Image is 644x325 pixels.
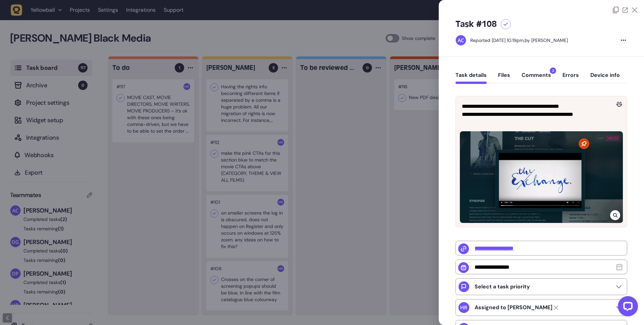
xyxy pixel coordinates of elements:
button: Device info [590,72,620,84]
strong: Harry Robinson [475,304,552,311]
iframe: LiveChat chat widget [612,293,641,322]
button: Task details [455,72,487,84]
img: Ameet Chohan [456,35,466,45]
button: Errors [562,72,579,84]
span: 2 [550,67,556,74]
button: Comments [522,72,551,84]
div: Reported [DATE] 10.19pm, [470,37,525,43]
button: Files [498,72,510,84]
div: by [PERSON_NAME] [470,37,568,44]
h5: Task #108 [455,19,497,30]
p: Select a task priority [475,283,530,290]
